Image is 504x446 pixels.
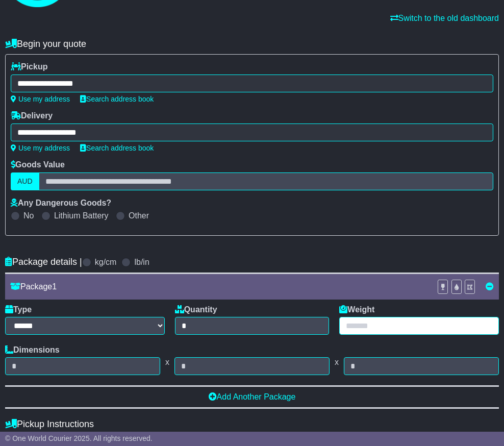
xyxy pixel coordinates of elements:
[5,434,153,442] span: © One World Courier 2025. All rights reserved.
[11,111,53,120] label: Delivery
[95,257,117,267] label: kg/cm
[486,282,494,291] a: Remove this item
[11,172,39,190] label: AUD
[11,198,111,208] label: Any Dangerous Goods?
[11,95,70,103] a: Use my address
[80,95,154,103] a: Search address book
[11,160,65,169] label: Goods Value
[129,211,149,220] label: Other
[11,62,47,71] label: Pickup
[5,282,432,291] div: Package
[330,357,344,367] span: x
[11,144,70,152] a: Use my address
[339,305,374,314] label: Weight
[160,357,174,367] span: x
[54,211,109,220] label: Lithium Battery
[134,257,149,267] label: lb/in
[52,282,57,291] span: 1
[5,305,32,314] label: Type
[80,144,154,152] a: Search address book
[5,419,499,430] h4: Pickup Instructions
[175,305,217,314] label: Quantity
[23,211,34,220] label: No
[209,392,296,401] a: Add Another Package
[5,345,60,355] label: Dimensions
[5,257,82,267] h4: Package details |
[390,14,499,22] a: Switch to the old dashboard
[5,39,499,49] h4: Begin your quote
